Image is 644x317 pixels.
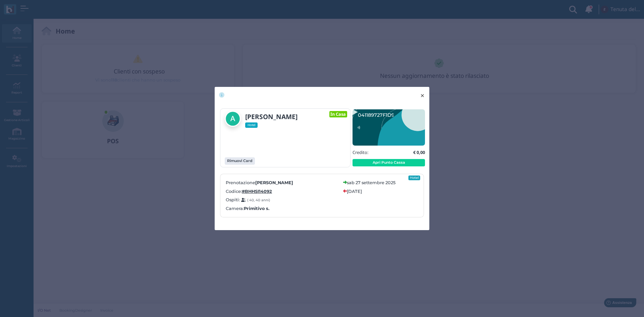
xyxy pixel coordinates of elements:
[20,5,44,10] span: Assistenza
[225,157,255,165] button: Rimuovi Card
[255,180,293,185] b: [PERSON_NAME]
[420,91,425,100] span: ×
[225,111,314,128] a: [PERSON_NAME] Hotel
[358,112,396,118] text: 041189727F1D91
[226,179,339,186] label: Prenotazione
[347,179,395,186] label: sab 27 settembre 2025
[353,150,368,155] h5: Credito:
[330,111,346,117] b: In Casa
[225,111,241,127] img: Anita Van der Kaai
[409,175,420,180] div: Hotel
[245,112,298,121] b: [PERSON_NAME]
[413,149,425,155] b: € 0,00
[245,122,258,128] span: Hotel
[353,159,425,166] button: Apri Punto Cassa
